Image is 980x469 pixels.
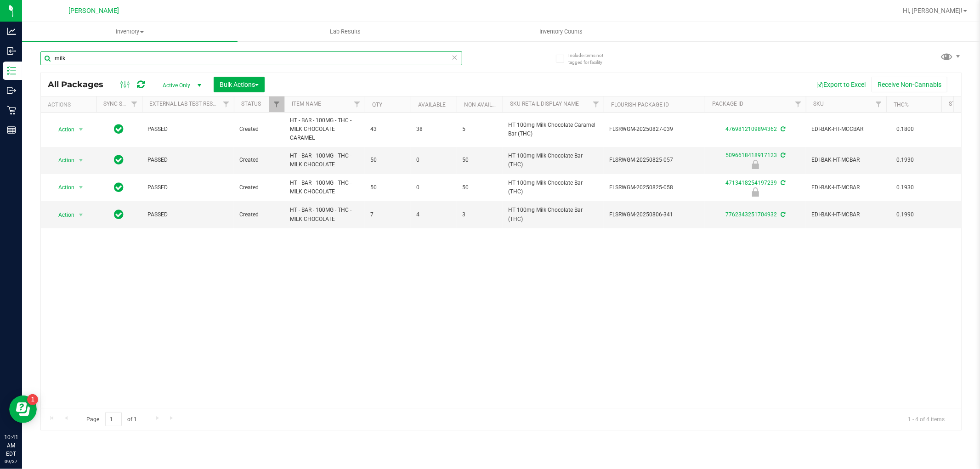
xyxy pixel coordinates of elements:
a: Filter [791,96,806,112]
span: In Sync [114,208,124,221]
span: 1 - 4 of 4 items [901,412,952,426]
a: External Lab Test Result [149,101,221,107]
inline-svg: Reports [7,125,16,135]
span: HT - BAR - 100MG - THC - MILK CHOCOLATE [290,206,359,223]
a: Filter [219,96,234,112]
inline-svg: Outbound [7,86,16,95]
span: Created [239,125,279,134]
span: 4 [416,210,451,219]
a: Flourish Package ID [611,102,669,108]
span: 0.1930 [892,153,918,167]
a: Status [241,101,261,107]
div: Actions [48,102,92,108]
span: FLSRWGM-20250806-341 [609,210,699,219]
span: PASSED [147,183,228,192]
span: PASSED [147,210,228,219]
a: Lab Results [238,22,453,41]
a: Inventory Counts [453,22,668,41]
a: Sync Status [103,101,139,107]
p: 10:41 AM EDT [4,433,18,458]
inline-svg: Retail [7,106,16,115]
span: 50 [462,183,497,192]
a: 7762343251704932 [725,211,777,218]
span: select [75,123,87,136]
span: 38 [416,125,451,134]
span: PASSED [147,125,228,134]
span: Action [50,209,75,221]
span: EDI-BAK-HT-MCBAR [811,210,881,219]
span: 0.1990 [892,208,918,221]
a: 4769812109894362 [725,126,777,132]
a: Filter [269,96,284,112]
span: Action [50,154,75,167]
span: Include items not tagged for facility [568,52,614,66]
a: Strain [949,101,968,107]
a: Qty [372,102,382,108]
span: Sync from Compliance System [779,152,785,158]
button: Bulk Actions [214,77,265,92]
span: 3 [462,210,497,219]
span: FLSRWGM-20250825-058 [609,183,699,192]
span: HT 100mg Milk Chocolate Bar (THC) [508,206,598,223]
span: Sync from Compliance System [779,126,785,132]
a: 5096618418917123 [725,152,777,158]
span: 43 [370,125,405,134]
a: Filter [350,96,365,112]
span: select [75,154,87,167]
span: [PERSON_NAME] [68,7,119,15]
a: SKU [813,101,824,107]
a: Available [418,102,446,108]
inline-svg: Inbound [7,46,16,56]
input: Search Package ID, Item Name, SKU, Lot or Part Number... [40,51,462,65]
span: Sync from Compliance System [779,211,785,218]
span: Page of 1 [79,412,145,426]
span: 7 [370,210,405,219]
span: In Sync [114,181,124,194]
span: In Sync [114,153,124,166]
span: Created [239,183,279,192]
span: Action [50,123,75,136]
a: Item Name [292,101,321,107]
span: 5 [462,125,497,134]
span: EDI-BAK-HT-MCCBAR [811,125,881,134]
span: HT 100mg Milk Chocolate Bar (THC) [508,179,598,196]
span: 0 [416,183,451,192]
inline-svg: Analytics [7,27,16,36]
span: 50 [370,183,405,192]
span: 0.1930 [892,181,918,194]
span: Action [50,181,75,194]
span: HT 100mg Milk Chocolate Caramel Bar (THC) [508,121,598,138]
span: Created [239,210,279,219]
inline-svg: Inventory [7,66,16,75]
a: Package ID [712,101,743,107]
span: Created [239,156,279,164]
a: Filter [871,96,886,112]
span: 0.1800 [892,123,918,136]
span: select [75,209,87,221]
span: All Packages [48,79,113,90]
span: Inventory Counts [527,28,595,36]
span: FLSRWGM-20250827-039 [609,125,699,134]
button: Export to Excel [810,77,872,92]
span: Lab Results [317,28,373,36]
a: Filter [589,96,604,112]
a: Inventory [22,22,238,41]
a: Sku Retail Display Name [510,101,579,107]
span: 0 [416,156,451,164]
span: Clear [452,51,458,63]
span: HT 100mg Milk Chocolate Bar (THC) [508,152,598,169]
span: Inventory [22,28,238,36]
span: 50 [370,156,405,164]
span: PASSED [147,156,228,164]
span: HT - BAR - 100MG - THC - MILK CHOCOLATE [290,152,359,169]
a: Non-Available [464,102,505,108]
p: 09/27 [4,458,18,465]
span: EDI-BAK-HT-MCBAR [811,156,881,164]
div: Newly Received [703,187,807,197]
a: THC% [894,102,909,108]
button: Receive Non-Cannabis [872,77,947,92]
span: 50 [462,156,497,164]
span: HT - BAR - 100MG - THC - MILK CHOCOLATE CARAMEL [290,116,359,143]
div: Newly Received [703,160,807,169]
